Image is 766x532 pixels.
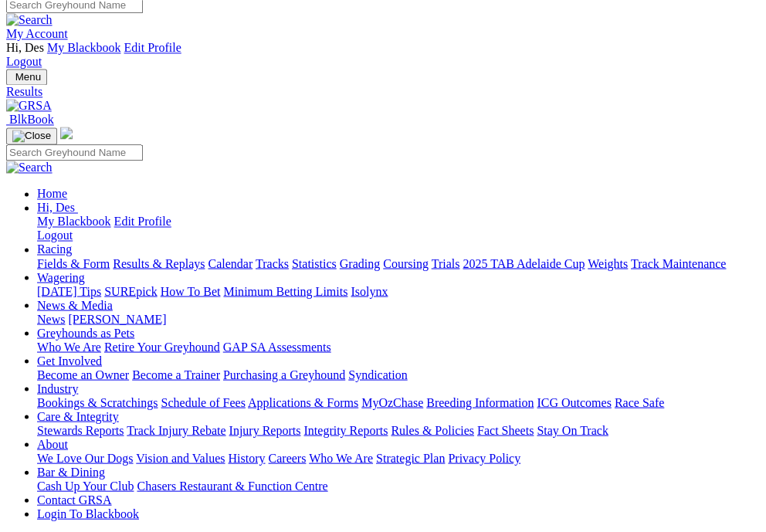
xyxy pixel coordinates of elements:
a: Results [6,85,760,99]
a: Care & Integrity [37,409,119,422]
a: Hi, Des [37,201,78,214]
a: History [228,451,265,464]
a: Stewards Reports [37,423,124,436]
a: Chasers Restaurant & Function Centre [137,479,327,492]
a: Who We Are [37,340,101,353]
a: Calendar [208,256,253,269]
span: BlkBook [9,113,54,126]
a: Results & Replays [113,256,205,269]
div: Wagering [37,284,760,298]
a: ICG Outcomes [537,395,611,408]
a: Get Involved [37,354,102,367]
a: [DATE] Tips [37,284,101,297]
a: Trials [431,256,459,269]
a: Integrity Reports [303,423,388,436]
a: News [37,312,65,325]
a: Become a Trainer [132,368,220,381]
a: Bar & Dining [37,465,105,478]
span: Hi, Des [6,41,44,54]
a: Coursing [383,256,429,269]
a: Breeding Information [426,395,534,408]
a: Racing [37,242,72,256]
a: GAP SA Assessments [223,340,331,353]
div: Industry [37,395,760,409]
a: Stay On Track [537,423,608,436]
a: BlkBook [6,113,54,126]
a: Edit Profile [114,215,171,228]
a: Industry [37,381,78,395]
a: Fields & Form [37,256,110,269]
input: Search [6,144,143,161]
div: About [37,451,760,465]
img: Close [12,130,51,142]
a: Who We Are [309,451,373,464]
img: Search [6,161,53,175]
a: News & Media [37,298,113,311]
a: Cash Up Your Club [37,479,134,492]
img: logo-grsa-white.png [60,127,73,139]
img: GRSA [6,99,52,113]
a: Vision and Values [136,451,225,464]
div: Greyhounds as Pets [37,340,760,354]
a: MyOzChase [361,395,423,408]
img: Search [6,13,53,27]
div: My Account [6,41,760,69]
a: Login To Blackbook [37,507,139,520]
a: Weights [588,256,628,269]
button: Toggle navigation [6,69,47,85]
a: Home [37,187,67,200]
div: Get Involved [37,368,760,381]
a: Become an Owner [37,368,129,381]
span: Menu [15,71,41,83]
a: About [37,437,68,450]
a: My Blackbook [47,41,121,54]
a: Syndication [348,368,407,381]
a: Purchasing a Greyhound [223,368,345,381]
a: Logout [6,55,42,68]
a: Retire Your Greyhound [104,340,220,353]
a: Logout [37,229,73,242]
a: Wagering [37,270,85,283]
a: We Love Our Dogs [37,451,133,464]
a: Minimum Betting Limits [223,284,347,297]
a: Privacy Policy [448,451,520,464]
button: Toggle navigation [6,127,57,144]
a: 2025 TAB Adelaide Cup [463,256,585,269]
a: [PERSON_NAME] [68,312,166,325]
a: Greyhounds as Pets [37,326,134,339]
a: Injury Reports [229,423,300,436]
span: Hi, Des [37,201,75,214]
a: Applications & Forms [248,395,358,408]
a: Strategic Plan [376,451,445,464]
a: Tracks [256,256,289,269]
div: News & Media [37,312,760,326]
div: Care & Integrity [37,423,760,437]
div: Hi, Des [37,215,760,242]
a: Race Safe [614,395,663,408]
div: Racing [37,256,760,270]
a: My Account [6,27,68,40]
a: Grading [340,256,380,269]
div: Bar & Dining [37,479,760,493]
a: Isolynx [351,284,388,297]
a: Edit Profile [124,41,181,54]
a: Contact GRSA [37,493,111,506]
a: Schedule of Fees [161,395,245,408]
a: How To Bet [161,284,221,297]
a: My Blackbook [37,215,111,228]
a: SUREpick [104,284,157,297]
a: Careers [268,451,306,464]
a: Track Maintenance [631,256,726,269]
a: Statistics [292,256,337,269]
a: Fact Sheets [477,423,534,436]
a: Rules & Policies [391,423,474,436]
a: Track Injury Rebate [127,423,225,436]
a: Bookings & Scratchings [37,395,158,408]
